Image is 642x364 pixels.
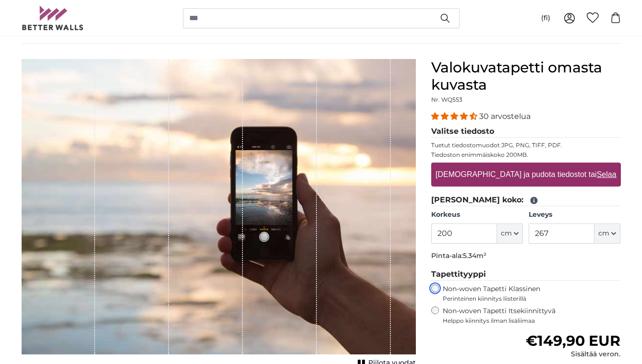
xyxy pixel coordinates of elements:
span: €149,90 EUR [526,332,620,350]
span: 4.33 stars [431,112,479,121]
label: Non-woven Tapetti Itsekiinnittyvä [443,306,621,325]
label: Leveys [529,210,620,220]
button: cm [594,223,620,244]
legend: Tapettityyppi [431,269,621,281]
h1: Valokuvatapetti omasta kuvasta [431,59,621,94]
div: Sisältää veron. [526,350,620,359]
legend: Valitse tiedosto [431,126,621,138]
u: Selaa [596,170,616,178]
label: Non-woven Tapetti Klassinen [443,284,621,303]
button: (fi) [533,10,558,27]
span: Perinteinen kiinnitys liisterillä [443,295,621,303]
p: Tuetut tiedostomuodot JPG, PNG, TIFF, PDF. [431,141,621,149]
p: Pinta-ala: [431,251,621,261]
span: Helppo kiinnitys ilman lisäliimaa [443,317,621,325]
span: cm [598,229,609,238]
label: Korkeus [431,210,523,220]
span: 30 arvostelua [479,112,531,121]
span: Nr. WQ553 [431,96,462,103]
label: [DEMOGRAPHIC_DATA] ja pudota tiedostot tai [432,165,620,184]
img: Betterwalls [22,6,84,30]
span: cm [501,229,512,238]
legend: [PERSON_NAME] koko: [431,194,621,206]
button: cm [497,223,523,244]
span: 5.34m² [463,251,486,260]
p: Tiedoston enimmäiskoko 200MB. [431,151,621,159]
